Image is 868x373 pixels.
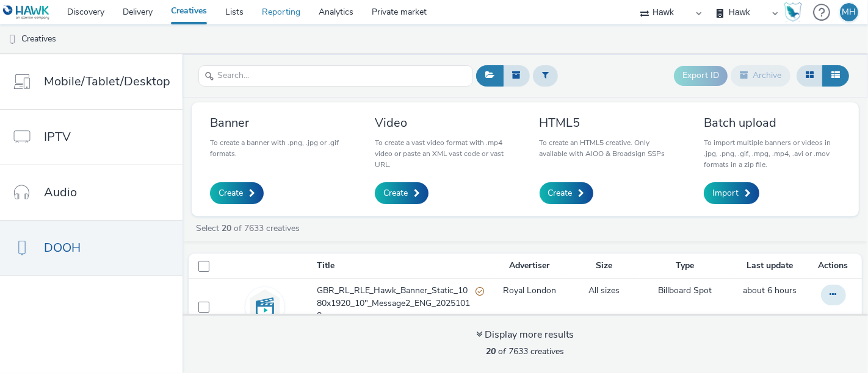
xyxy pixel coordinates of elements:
[640,254,731,279] th: Type
[540,182,593,204] a: Create
[568,254,640,279] th: Size
[477,328,574,342] div: Display more results
[44,239,81,257] span: DOOH
[784,2,802,22] img: Hawk Academy
[704,137,841,170] p: To import multiple banners or videos in .jpg, .png, .gif, .mpg, .mp4, .avi or .mov formats in a z...
[383,187,408,199] span: Create
[210,115,347,131] h3: Banner
[540,115,676,131] h3: HTML5
[198,65,473,87] input: Search...
[375,137,512,170] p: To create a vast video format with .mp4 video or paste an XML vast code or vast URL.
[317,285,490,328] a: GBR_RL_RLE_Hawk_Banner_Static_1080x1920_10"_Message2_ENG_20251010Partially valid
[44,73,170,90] span: Mobile/Tablet/Desktop
[210,182,264,204] a: Create
[674,66,728,85] button: Export ID
[540,137,676,159] p: To create an HTML5 creative. Only available with AIOO & Broadsign SSPs
[704,115,841,131] h3: Batch upload
[3,5,50,20] img: undefined Logo
[797,65,823,86] button: Grid
[842,3,856,21] div: MH
[658,285,712,297] a: Billboard Spot
[195,222,305,234] a: Select of 7633 creatives
[503,285,556,297] a: Royal London
[784,2,807,22] a: Hawk Academy
[44,128,71,146] span: IPTV
[712,187,739,199] span: Import
[44,183,77,201] span: Audio
[222,222,231,234] strong: 20
[731,65,790,86] button: Archive
[247,289,283,324] img: video.svg
[809,254,862,279] th: Actions
[316,254,491,279] th: Title
[588,285,620,297] a: All sizes
[743,285,797,296] span: about 6 hours
[486,346,565,357] span: of 7633 creatives
[548,187,573,199] span: Create
[731,254,809,279] th: Last update
[743,285,797,297] a: 10 October 2025, 16:25
[476,285,484,297] div: Partially valid
[486,346,496,357] strong: 20
[210,137,347,159] p: To create a banner with .png, .jpg or .gif formats.
[375,115,512,131] h3: Video
[6,34,18,46] img: dooh
[375,182,429,204] a: Create
[822,65,849,86] button: Table
[219,187,243,199] span: Create
[317,285,476,322] span: GBR_RL_RLE_Hawk_Banner_Static_1080x1920_10"_Message2_ENG_20251010
[490,254,568,279] th: Advertiser
[704,182,759,204] a: Import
